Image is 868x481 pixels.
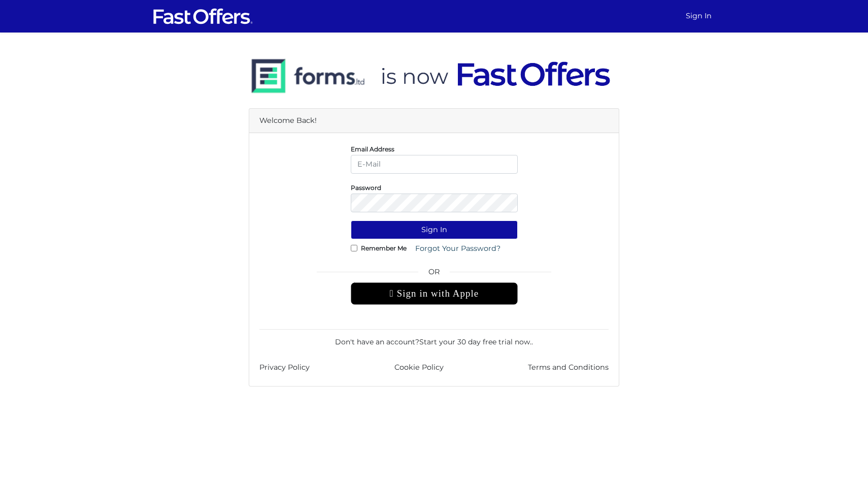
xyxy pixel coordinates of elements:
a: Cookie Policy [394,362,444,373]
span: OR [351,266,518,282]
a: Start your 30 day free trial now. [419,337,531,346]
label: Password [351,186,381,189]
button: Sign In [351,220,518,239]
label: Remember Me [361,247,407,249]
a: Privacy Policy [259,362,310,373]
a: Forgot Your Password? [409,239,507,258]
a: Sign In [682,6,716,26]
div: Don't have an account? . [259,329,609,347]
div: Welcome Back! [249,109,619,133]
a: Terms and Conditions [528,362,609,373]
div: Sign in with Apple [351,282,518,305]
input: E-Mail [351,155,518,174]
label: Email Address [351,148,394,150]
